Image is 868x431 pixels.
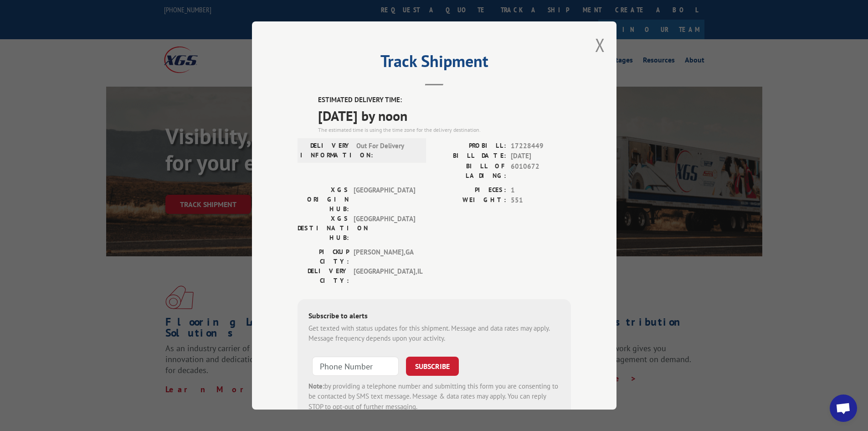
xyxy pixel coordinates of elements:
span: [GEOGRAPHIC_DATA] [354,185,415,214]
span: 17228449 [511,141,571,151]
button: Close modal [595,33,605,57]
label: WEIGHT: [434,195,506,206]
button: SUBSCRIBE [406,357,459,376]
label: PICKUP CITY: [298,247,349,266]
div: Open chat [830,395,857,422]
span: [GEOGRAPHIC_DATA] [354,214,415,243]
label: DELIVERY CITY: [298,266,349,286]
label: XGS ORIGIN HUB: [298,185,349,214]
label: PIECES: [434,185,506,196]
span: 1 [511,185,571,196]
strong: Note: [308,382,324,390]
span: Out For Delivery [356,141,418,160]
div: Get texted with status updates for this shipment. Message and data rates may apply. Message frequ... [308,323,560,344]
span: [DATE] [511,151,571,161]
label: PROBILL: [434,141,506,151]
span: [GEOGRAPHIC_DATA] , IL [354,266,415,286]
span: 551 [511,195,571,206]
span: 6010672 [511,161,571,181]
div: by providing a telephone number and submitting this form you are consenting to be contacted by SM... [308,381,560,412]
label: BILL OF LADING: [434,161,506,181]
div: Subscribe to alerts [308,310,560,323]
label: BILL DATE: [434,151,506,161]
span: [DATE] by noon [318,105,571,126]
div: The estimated time is using the time zone for the delivery destination. [318,126,571,134]
label: ESTIMATED DELIVERY TIME: [318,95,571,105]
input: Phone Number [312,357,399,376]
span: [PERSON_NAME] , GA [354,247,415,266]
label: XGS DESTINATION HUB: [298,214,349,243]
label: DELIVERY INFORMATION: [300,141,352,160]
h2: Track Shipment [298,55,571,72]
